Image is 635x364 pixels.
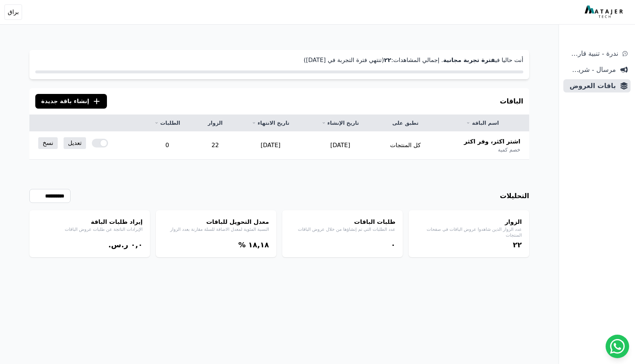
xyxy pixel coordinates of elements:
p: عدد الطلبات التي تم إنشاؤها من خلال عروض الباقات [290,226,395,232]
h4: إيراد طلبات الباقة [37,218,143,226]
span: خصم كمية [498,146,520,153]
a: تاريخ الانتهاء [244,119,297,127]
strong: فترة تجربة مجانية [443,57,495,63]
a: الطلبات [148,119,186,127]
th: الزوار [195,115,236,131]
div: ۰ [290,240,395,250]
span: إنشاء باقة جديدة [41,97,89,106]
a: اسم الباقة [445,119,520,127]
h4: الزوار [416,218,522,226]
span: اشتر اكثر، وفر اكثر [464,137,520,146]
span: % [238,240,246,249]
td: 0 [140,131,194,160]
h3: الباقات [500,96,523,106]
h4: معدل التحويل للباقات [163,218,269,226]
h3: التحليلات [500,191,529,201]
p: النسبة المئوية لمعدل الاضافة للسلة مقارنة بعدد الزوار [163,226,269,232]
span: مرسال - شريط دعاية [566,65,616,75]
td: [DATE] [305,131,375,160]
td: 22 [195,131,236,160]
bdi: ۰,۰ [131,240,143,249]
span: ندرة - تنبية قارب علي النفاذ [566,48,618,59]
span: ر.س. [108,240,128,249]
td: [DATE] [236,131,305,160]
span: براق [8,8,19,17]
div: ٢٢ [416,240,522,250]
bdi: ١٨,١٨ [248,240,269,249]
td: كل المنتجات [375,131,436,160]
h4: طلبات الباقات [290,218,395,226]
img: MatajerTech Logo [585,6,625,19]
button: براق [4,4,22,20]
a: نسخ [38,137,58,149]
p: الإيرادات الناتجة عن طلبات عروض الباقات [37,226,143,232]
a: تاريخ الإنشاء [314,119,366,127]
button: إنشاء باقة جديدة [35,94,107,109]
span: باقات العروض [566,81,616,91]
a: تعديل [64,137,86,149]
strong: ٢٢ [384,57,391,63]
p: أنت حاليا في . إجمالي المشاهدات: (تنتهي فترة التجربة في [DATE]) [35,56,523,65]
p: عدد الزوار الذين شاهدوا عروض الباقات في صفحات المنتجات [416,226,522,238]
th: تطبق على [375,115,436,131]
